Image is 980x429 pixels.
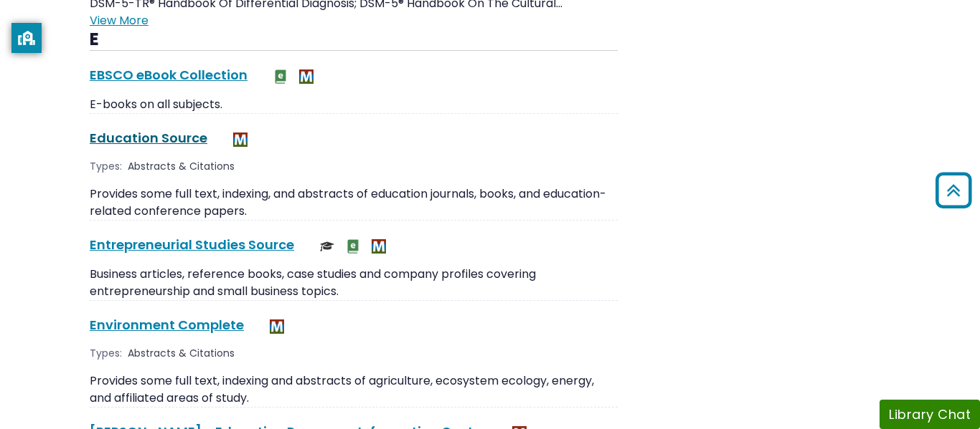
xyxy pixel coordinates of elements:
[273,69,288,84] img: e-Book
[90,96,618,113] p: E-books on all subjects.
[90,346,122,361] span: Types:
[90,12,149,29] a: View More
[90,266,618,300] p: Business articles, reference books, case studies and company profiles covering entrepreneurship a...
[299,69,314,84] img: MeL (Michigan electronic Library)
[90,316,244,334] a: Environment Complete
[128,159,237,174] div: Abstracts & Citations
[346,239,360,254] img: e-Book
[270,319,284,334] img: MeL (Michigan electronic Library)
[372,239,386,254] img: MeL (Michigan electronic Library)
[90,29,618,51] h3: E
[90,372,618,407] p: Provides some full text, indexing and abstracts of agriculture, ecosystem ecology, energy, and af...
[90,236,294,254] a: Entrepreneurial Studies Source
[90,66,248,84] a: EBSCO eBook Collection
[320,239,334,254] img: Scholarly or Peer Reviewed
[233,132,248,147] img: MeL (Michigan electronic Library)
[90,185,618,220] p: Provides some full text, indexing, and abstracts of education journals, books, and education-rela...
[930,178,976,202] a: Back to Top
[128,346,237,361] div: Abstracts & Citations
[90,129,207,147] a: Education Source
[90,159,122,174] span: Types:
[11,23,42,53] button: privacy banner
[880,400,980,429] button: Library Chat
